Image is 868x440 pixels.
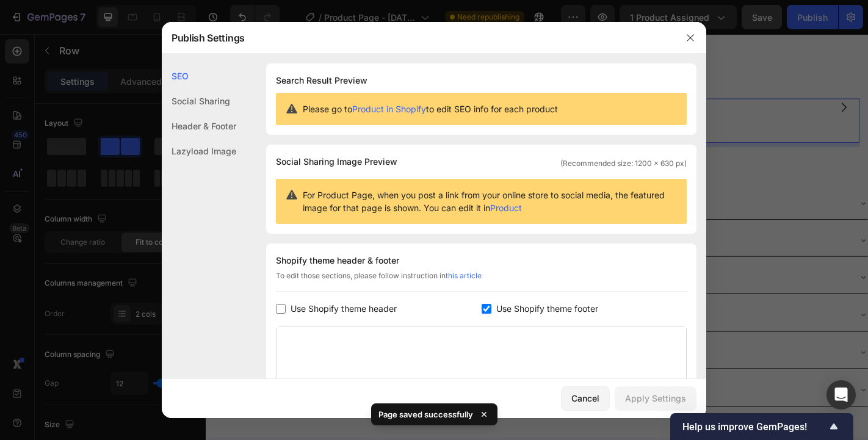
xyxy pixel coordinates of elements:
[1,256,82,281] div: Rich Text Editor. Editing area: main
[615,386,696,411] button: Apply Settings
[560,158,687,169] span: (Recommended size: 1200 x 630 px)
[826,380,856,409] div: Open Intercom Messenger
[490,203,522,213] a: Product
[303,189,677,214] span: For Product Page, when you post a link from your online store to social media, the featured image...
[1,380,120,406] div: Rich Text Editor. Editing area: main
[162,88,236,114] div: Social Sharing
[10,63,44,98] button: Carousel Back Arrow
[303,103,558,115] span: Please go to to edit SEO info for each product
[682,421,826,433] span: Help us improve GemPages!
[276,154,397,169] span: Social Sharing Image Preview
[276,253,687,268] div: Shopify theme header & footer
[682,419,841,434] button: Show survey - Help us improve GemPages!
[496,301,598,316] span: Use Shopify theme footer
[375,113,382,120] button: Dot
[162,63,236,88] div: SEO
[352,104,426,114] a: Product in Shopify
[561,386,610,411] button: Cancel
[1,215,79,240] div: Rich Text Editor. Editing area: main
[291,301,397,316] span: Use Shopify theme header
[1,174,88,200] div: Rich Text Editor. Editing area: main
[162,22,675,54] div: Publish Settings
[689,63,723,98] button: Carousel Next Arrow
[2,341,100,362] p: Método de pago
[276,270,687,292] div: To edit those sections, please follow instruction in
[2,305,87,316] strong: Envío y seguimiento
[291,71,340,120] img: image_demo.jpg
[571,392,599,405] div: Cancel
[2,258,80,280] p: ¿Cómo usar?
[363,113,370,120] button: Dot
[350,113,358,120] button: Dot
[162,139,236,164] div: Lazyload Image
[276,73,687,88] h1: Search Result Preview
[1,297,89,323] div: Rich Text Editor. Editing area: main
[446,271,482,280] a: this article
[1,33,413,43] span: "Los uso y realmente me han ayudado con el insomnio por [PERSON_NAME]. He usado todo y esto me ay...
[625,392,686,405] div: Apply Settings
[162,114,236,139] div: Header & Footer
[349,89,430,102] p: [PERSON_NAME]
[2,388,118,399] strong: Devoluciones y reembolsos
[2,179,86,194] strong: ¿Qué incluye?
[378,408,473,420] p: Page saved successfully
[2,217,78,239] p: Ingredientes
[1,339,102,364] div: Rich Text Editor. Editing area: main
